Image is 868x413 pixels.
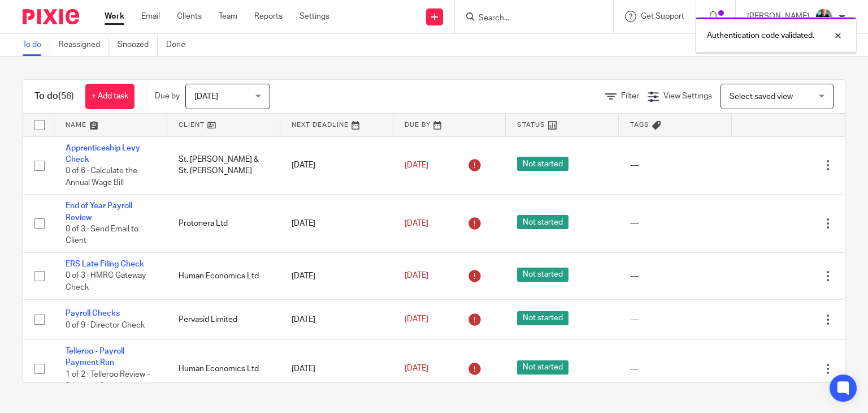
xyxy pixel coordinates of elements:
td: [DATE] [280,253,393,299]
span: [DATE] [405,365,428,373]
td: [DATE] [280,195,393,253]
a: Apprenticeship Levy Check [66,144,140,164]
a: Telleroo - Payroll Payment Run [66,347,124,367]
span: 0 of 6 · Calculate the Annual Wage Bill [66,167,137,187]
span: 0 of 9 · Director Check [66,321,145,329]
a: Clients [177,11,202,22]
a: ERS Late Filing Check [66,260,144,268]
span: 1 of 2 · Telleroo Review - Payment Complete [66,371,150,390]
span: Tags [630,122,649,128]
span: [DATE] [405,220,428,227]
a: Payroll Checks [66,309,120,317]
span: [DATE] [405,316,428,324]
td: Pervasid Limited [167,299,280,339]
div: --- [630,314,721,325]
span: Not started [517,215,568,229]
img: nicky-partington.jpg [815,8,833,26]
span: (56) [58,92,74,101]
span: 0 of 3 · Send Email to Client [66,225,138,245]
a: Settings [300,11,329,22]
span: [DATE] [194,93,218,101]
span: Not started [517,360,568,375]
a: Team [219,11,237,22]
a: Work [105,11,124,22]
td: Protonera Ltd [167,195,280,253]
div: --- [630,363,721,375]
span: [DATE] [405,272,428,280]
span: Select saved view [730,93,793,101]
span: Not started [517,268,568,282]
a: Done [166,34,194,56]
td: [DATE] [280,136,393,195]
div: --- [630,160,721,171]
span: Not started [517,311,568,325]
div: --- [630,270,721,282]
a: To do [23,34,50,56]
a: Email [141,11,160,22]
td: [DATE] [280,339,393,398]
a: Reassigned [59,34,109,56]
td: Human Economics Ltd [167,339,280,398]
span: [DATE] [405,161,428,169]
td: [DATE] [280,299,393,339]
p: Authentication code validated. [707,30,814,41]
a: Reports [254,11,283,22]
div: --- [630,218,721,229]
p: Due by [155,91,180,102]
td: St. [PERSON_NAME] & St. [PERSON_NAME] [167,136,280,195]
a: Snoozed [118,34,158,56]
a: + Add task [85,84,134,109]
span: Not started [517,157,568,171]
span: Filter [621,92,639,100]
span: View Settings [663,92,712,100]
span: 0 of 3 · HMRC Gateway Check [66,272,146,292]
h1: To do [34,91,74,102]
img: Pixie [23,9,79,24]
td: Human Economics Ltd [167,253,280,299]
a: End of Year Payroll Review [66,202,132,221]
